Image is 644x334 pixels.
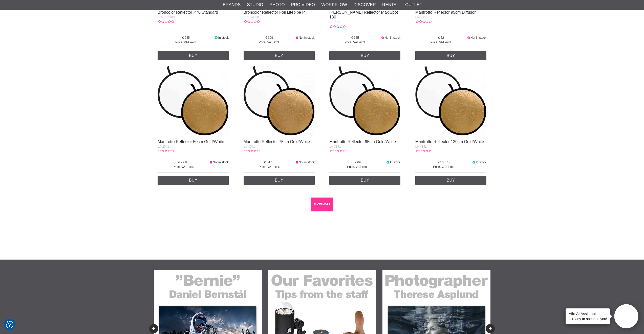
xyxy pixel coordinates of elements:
a: Manfrotto Reflector 95cm Gold/White [329,140,396,144]
span: LA-4841 [415,145,427,148]
button: Next [486,324,495,333]
span: Price, VAT excl. [244,165,295,169]
span: Not in stock [384,36,400,40]
a: Broncolor Reflector P70 Standard [158,10,218,14]
a: Manfrotto Reflector 120cm Gold/White [415,140,484,144]
span: 245 [158,35,214,40]
span: Not in stock [213,161,229,164]
span: HE-6130 [329,20,341,24]
i: In stock [214,36,218,40]
span: 309 [244,35,295,40]
a: Discover [353,2,376,8]
i: Not in stock [295,161,299,164]
a: Buy [329,51,400,60]
i: Not in stock [381,36,385,40]
i: Not in stock [209,161,213,164]
span: Price, VAT excl. [158,40,214,45]
i: In stock [386,161,390,164]
div: Customer rating: 0 [244,149,260,153]
a: Manfrotto Reflector 50cm Gold/White [158,140,224,144]
div: is ready to speak to you! [566,308,610,324]
span: LA-3841 [329,145,341,148]
span: 54.16 [244,160,295,165]
a: [PERSON_NAME] Reflector MaxiSpot 130 [329,10,398,19]
span: Price, VAT excl. [415,165,472,169]
a: Buy [244,51,315,60]
a: Buy [158,51,229,60]
div: Customer rating: 0 [158,149,174,153]
a: Manfrotto Reflector 95cm Diffusor [415,10,476,14]
a: SHOW MORE [311,198,334,211]
span: Price, VAT excl. [329,40,381,45]
div: Customer rating: 0 [329,149,346,153]
span: LA-3041 [244,145,255,148]
span: BR-3245900 [244,15,261,19]
span: 62 [415,35,467,40]
a: Buy [329,176,400,185]
i: In stock [472,161,476,164]
a: Studio [247,2,263,8]
span: Price, VAT excl. [415,40,467,45]
span: Not in stock [299,36,315,40]
span: Price, VAT excl. [244,40,295,45]
a: Brands [223,2,241,8]
img: Revisit consent button [6,321,13,328]
div: Customer rating: 0 [415,19,432,24]
div: Customer rating: 0 [158,19,174,24]
img: Manfrotto Reflector 50cm Gold/White [158,65,229,136]
span: 29.83 [158,160,209,165]
img: Manfrotto Reflector 75cm Gold/White [244,65,315,136]
button: Consent Preferences [6,320,13,329]
a: Pro Video [291,2,315,8]
a: Workflow [321,2,347,8]
span: 69 [329,160,386,165]
span: Not in stock [470,36,486,40]
a: Buy [244,176,315,185]
span: 125 [329,35,381,40]
img: Manfrotto Reflector 95cm Gold/White [329,65,400,136]
a: Rental [382,2,399,8]
a: Buy [158,176,229,185]
a: Outlet [405,2,422,8]
a: Buy [415,176,486,185]
a: Broncolor Reflector Foil Litepipe P [244,10,305,14]
div: Customer rating: 0 [244,19,260,24]
i: Not in stock [467,36,470,40]
button: Previous [149,324,158,333]
a: Buy [415,51,486,60]
div: Customer rating: 0 [329,24,346,29]
span: Price, VAT excl. [158,165,209,169]
img: Manfrotto Reflector 120cm Gold/White [415,65,486,136]
span: In stock [476,161,486,164]
i: Not in stock [295,36,299,40]
h4: Aifo AI Assistant [569,311,607,316]
span: LA-3807 [415,15,427,19]
span: 108.75 [415,160,472,165]
span: Not in stock [299,161,315,164]
span: Price, VAT excl. [329,165,386,169]
div: Customer rating: 0 [415,149,432,153]
a: Photo [270,2,285,8]
span: In stock [218,36,229,40]
span: LA-2041 [158,145,169,148]
a: Manfrotto Reflector 75cm Gold/White [244,140,310,144]
span: In stock [390,161,400,164]
span: BR-3310700 [158,15,175,19]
